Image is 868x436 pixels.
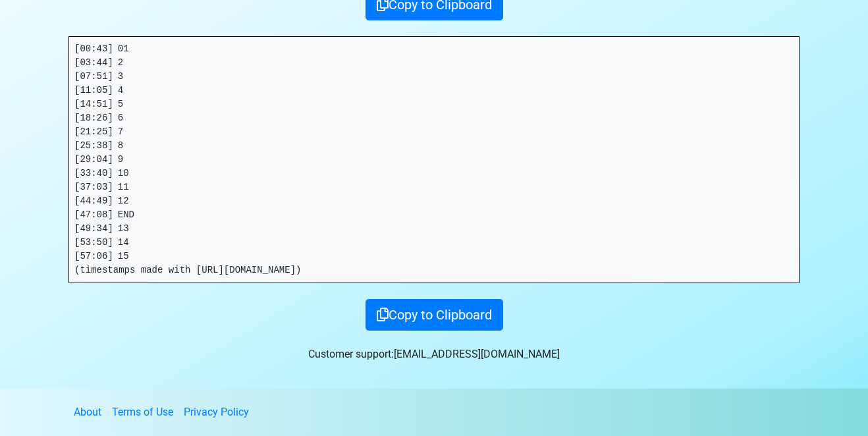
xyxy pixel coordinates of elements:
[184,406,249,418] a: Privacy Policy
[802,370,852,420] iframe: Drift Widget Chat Controller
[366,299,503,331] button: Copy to Clipboard
[74,406,101,418] a: About
[112,406,173,418] a: Terms of Use
[69,37,799,283] pre: [00:43] 01 [03:44] 2 [07:51] 3 [11:05] 4 [14:51] 5 [18:26] 6 [21:25] 7 [25:38] 8 [29:04] 9 [33:40...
